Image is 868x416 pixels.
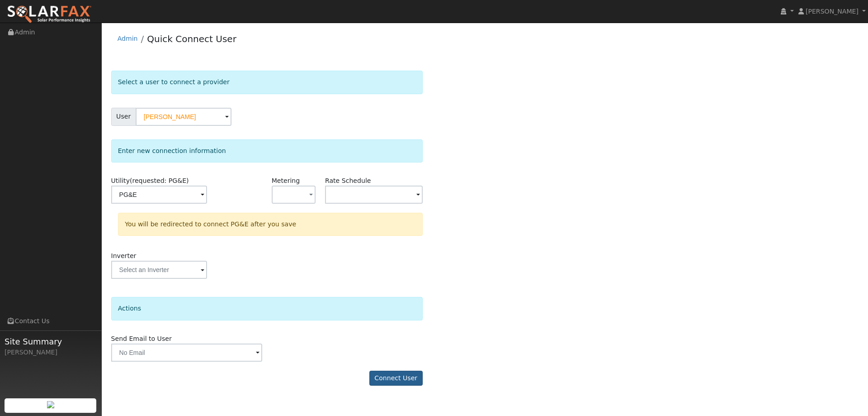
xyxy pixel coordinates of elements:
[130,177,189,184] span: (requested: PG&E)
[111,251,137,261] label: Inverter
[111,186,207,204] input: Select a Utility
[5,335,97,348] span: Site Summary
[111,176,189,186] label: Utility
[47,401,54,408] img: retrieve
[111,334,172,344] label: Send Email to User
[111,108,136,126] span: User
[111,139,423,163] div: Enter new connection information
[7,5,92,24] img: SolarFax
[369,371,423,386] button: Connect User
[111,297,423,320] div: Actions
[111,261,207,279] input: Select an Inverter
[118,35,138,42] a: Admin
[272,176,300,186] label: Metering
[325,176,371,186] label: Rate Schedule
[118,213,423,236] div: You will be redirected to connect PG&E after you save
[806,8,859,15] span: [PERSON_NAME]
[111,344,262,362] input: No Email
[5,348,97,357] div: [PERSON_NAME]
[147,33,236,44] a: Quick Connect User
[136,108,231,126] input: Select a User
[111,71,423,94] div: Select a user to connect a provider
